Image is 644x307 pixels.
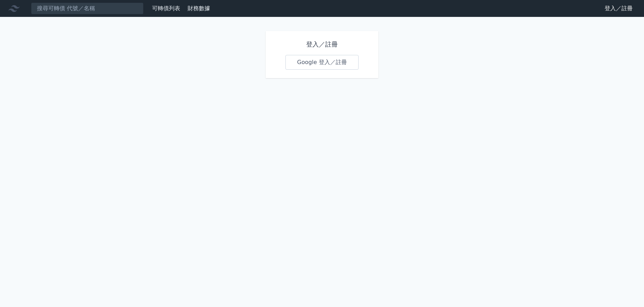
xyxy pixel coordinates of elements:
input: 搜尋可轉債 代號／名稱 [31,2,144,14]
a: 登入／註冊 [599,3,638,14]
a: 財務數據 [188,5,210,12]
h1: 登入／註冊 [285,39,359,49]
a: Google 登入／註冊 [285,55,359,70]
a: 可轉債列表 [152,5,180,12]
